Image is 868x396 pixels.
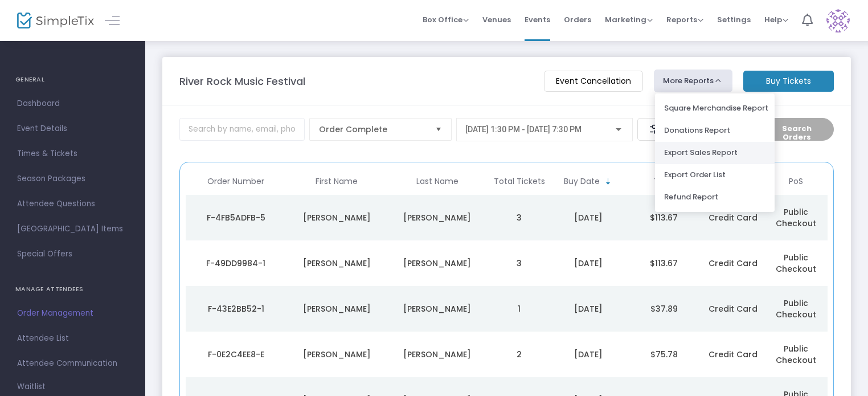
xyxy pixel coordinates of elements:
[390,303,485,315] div: Breen
[554,349,624,360] div: 9/5/2025
[626,195,702,240] td: $113.67
[17,96,128,111] span: Dashboard
[482,5,511,34] span: Venues
[488,286,550,332] td: 1
[189,303,284,315] div: F-43E2BB52-1
[390,349,485,360] div: Horton
[390,212,485,223] div: Connors
[655,186,775,209] li: Refund Report
[316,177,358,186] span: First Name
[655,142,775,164] li: Export Sales Report
[488,168,550,195] th: Total Tickets
[654,70,732,92] button: More Reports
[17,121,128,136] span: Event Details
[17,356,128,371] span: Attendee Communication
[554,258,624,269] div: 9/5/2025
[465,125,582,134] span: [DATE] 1:30 PM - [DATE] 7:30 PM
[17,306,128,321] span: Order Management
[423,14,469,25] span: Box Office
[564,177,600,186] span: Buy Date
[289,212,384,223] div: Elizabeth
[666,14,703,25] span: Reports
[655,164,775,186] li: Export Order List
[15,278,130,301] h4: MANAGE ATTENDEES
[289,258,384,269] div: Karen
[488,195,550,240] td: 3
[17,222,128,236] span: [GEOGRAPHIC_DATA] Items
[544,71,643,92] m-button: Event Cancellation
[554,303,624,315] div: 9/5/2025
[709,258,758,269] span: Credit Card
[776,343,816,366] span: Public Checkout
[17,146,128,161] span: Times & Tickets
[655,120,775,142] li: Donations Report
[17,172,128,186] span: Season Packages
[637,118,755,141] m-button: Advanced filters
[626,240,702,286] td: $113.67
[17,247,128,262] span: Special Offers
[743,71,834,92] m-button: Buy Tickets
[776,252,816,275] span: Public Checkout
[488,332,550,377] td: 2
[17,197,128,211] span: Attendee Questions
[764,14,788,25] span: Help
[189,212,284,223] div: F-4FB5ADFB-5
[15,68,130,91] h4: GENERAL
[17,331,128,346] span: Attendee List
[289,303,384,315] div: Larry
[709,212,758,223] span: Credit Card
[604,177,613,186] span: Sortable
[789,177,803,186] span: PoS
[319,124,426,135] span: Order Complete
[17,381,46,393] span: Waitlist
[717,5,751,34] span: Settings
[488,240,550,286] td: 3
[626,286,702,332] td: $37.89
[776,297,816,320] span: Public Checkout
[431,119,447,140] button: Select
[189,349,284,360] div: F-0E2C4EE8-E
[554,212,624,223] div: 9/5/2025
[649,124,661,135] img: filter
[655,97,775,120] li: Square Merchandise Report
[189,258,284,269] div: F-49DD9984-1
[207,177,264,186] span: Order Number
[654,177,674,186] span: Total
[416,177,458,186] span: Last Name
[390,258,485,269] div: Lynch
[525,5,550,34] span: Events
[709,349,758,360] span: Credit Card
[626,332,702,377] td: $75.78
[289,349,384,360] div: David
[564,5,591,34] span: Orders
[179,118,305,141] input: Search by name, email, phone, order number, ip address, or last 4 digits of card
[605,14,653,25] span: Marketing
[709,303,758,315] span: Credit Card
[179,74,305,89] m-panel-title: River Rock Music Festival
[776,206,816,229] span: Public Checkout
